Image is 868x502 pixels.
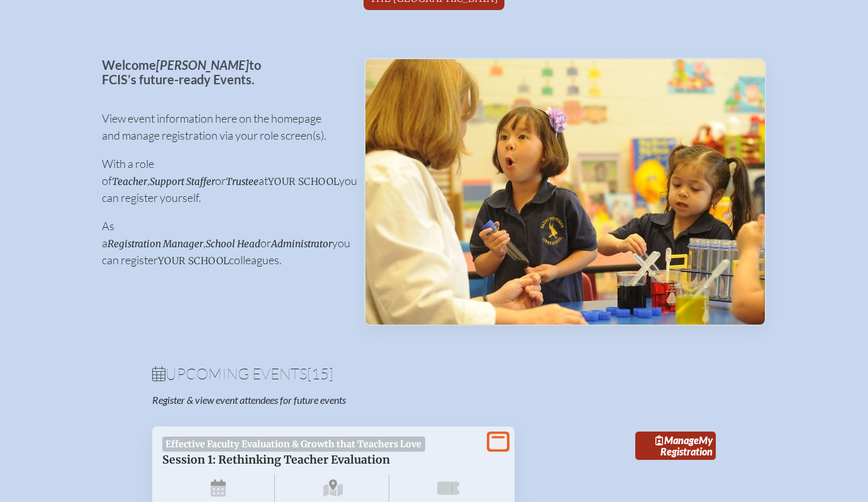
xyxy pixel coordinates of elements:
[226,176,259,187] span: Trustee
[102,218,344,269] p: As a , or you can register colleagues.
[102,58,344,86] p: Welcome to FCIS’s future-ready Events.
[102,155,344,206] p: With a role of , or at you can register yourself.
[152,394,484,406] p: Register & view event attendees for future events
[152,366,716,381] h1: Upcoming Events
[307,364,333,383] span: [15]
[271,238,332,250] span: Administrator
[108,238,203,250] span: Registration Manager
[156,57,249,72] span: [PERSON_NAME]
[162,437,425,452] span: Effective Faculty Evaluation & Growth that Teachers Love
[158,255,229,267] span: your school
[206,238,260,250] span: School Head
[150,176,215,187] span: Support Staffer
[655,434,699,446] span: Manage
[268,176,339,187] span: your school
[635,432,716,460] a: ManageMy Registration
[365,59,765,325] img: Events
[112,176,147,187] span: Teacher
[162,453,390,467] span: Session 1: Rethinking Teacher Evaluation
[102,110,344,144] p: View event information here on the homepage and manage registration via your role screen(s).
